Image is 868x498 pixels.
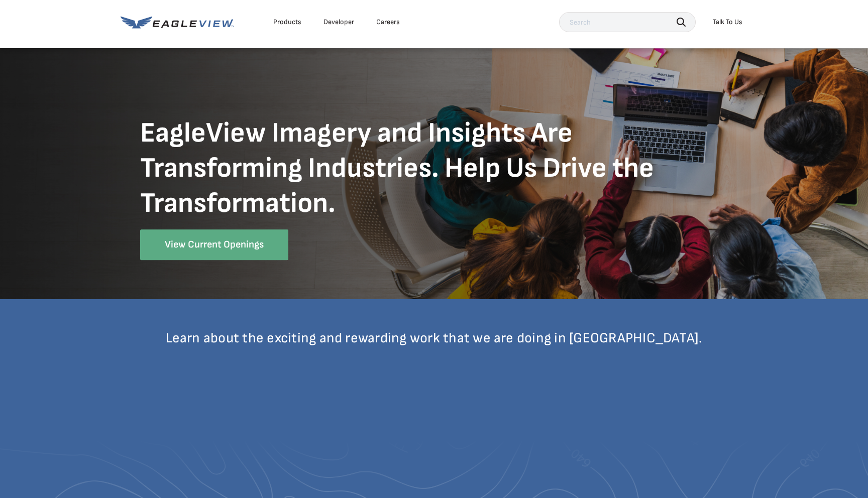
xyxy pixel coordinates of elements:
[140,229,288,260] a: View Current Openings
[140,329,728,347] p: Learn about the exciting and rewarding work that we are doing in [GEOGRAPHIC_DATA].
[273,18,301,27] div: Products
[713,18,742,27] div: Talk To Us
[140,116,728,221] h1: EagleView Imagery and Insights Are Transforming Industries. Help Us Drive the Transformation.
[323,18,354,27] a: Developer
[559,12,696,32] input: Search
[376,18,400,27] div: Careers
